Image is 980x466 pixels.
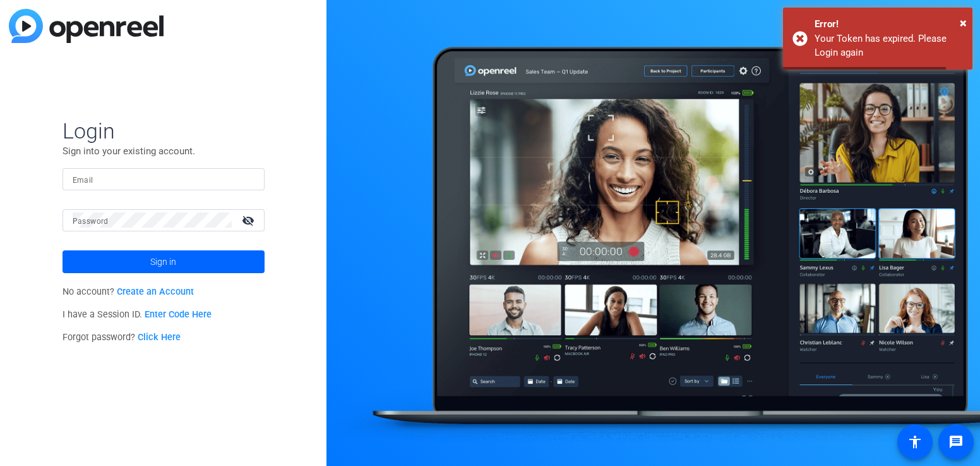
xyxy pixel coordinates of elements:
[150,246,176,278] span: Sign in
[63,332,181,343] span: Forgot password?
[815,32,963,60] div: Your Token has expired. Please Login again
[815,17,963,32] div: Error!
[960,15,967,30] span: ×
[948,434,964,450] mat-icon: message
[234,211,265,230] mat-icon: visibility_off
[73,171,254,187] input: Enter Email Address
[138,332,181,343] a: Click Here
[63,250,265,273] button: Sign in
[63,309,212,320] span: I have a Session ID.
[907,434,923,450] mat-icon: accessibility
[117,286,194,297] a: Create an Account
[73,176,93,185] mat-label: Email
[63,286,194,297] span: No account?
[960,13,967,32] button: Close
[73,217,109,226] mat-label: Password
[145,309,212,320] a: Enter Code Here
[9,9,164,43] img: blue-gradient.svg
[63,144,265,158] p: Sign into your existing account.
[63,118,265,144] span: Login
